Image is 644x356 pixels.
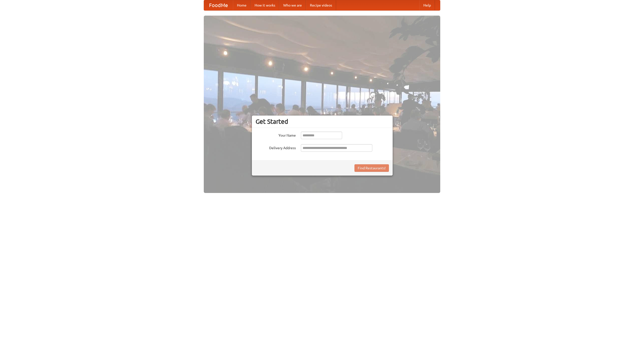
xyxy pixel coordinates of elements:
h3: Get Started [256,118,389,125]
a: Home [233,0,251,10]
a: FoodMe [204,0,233,10]
button: Find Restaurants! [354,164,389,172]
a: How it works [251,0,279,10]
label: Delivery Address [256,144,296,150]
a: Help [419,0,435,10]
a: Who we are [279,0,306,10]
label: Your Name [256,132,296,138]
a: Recipe videos [306,0,336,10]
